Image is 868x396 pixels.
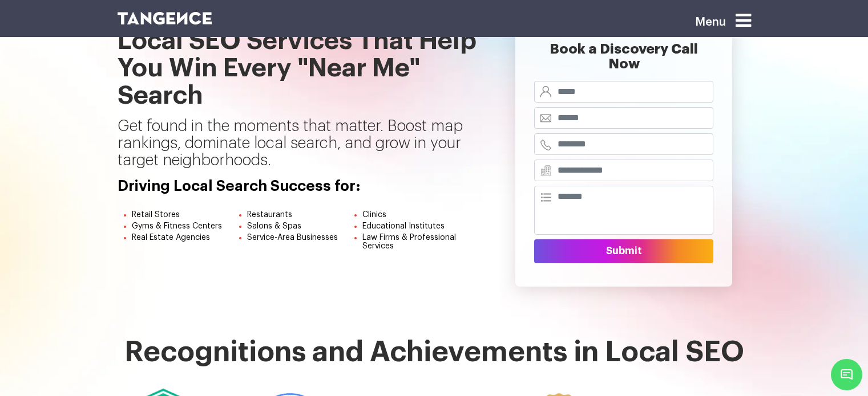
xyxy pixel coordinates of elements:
[534,239,713,263] button: Submit
[132,234,210,242] span: Real Estate Agencies
[132,222,222,230] span: Gyms & Fitness Centers
[362,222,445,230] span: Educational Institutes
[118,337,751,368] h1: Recognitions and Achievements in Local SEO
[247,211,292,219] span: Restaurants
[534,42,713,81] h2: Book a Discovery Call Now
[247,234,338,242] span: Service-Area Businesses
[118,12,212,25] img: logo SVG
[132,211,180,219] span: Retail Stores
[247,222,301,230] span: Salons & Spas
[118,178,480,195] h4: Driving Local Search Success for:
[362,211,386,219] span: Clinics
[831,359,862,390] span: Chat Widget
[362,234,456,250] span: Law Firms & Professional Services
[118,118,480,178] p: Get found in the moments that matter. Boost map rankings, dominate local search, and grow in your...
